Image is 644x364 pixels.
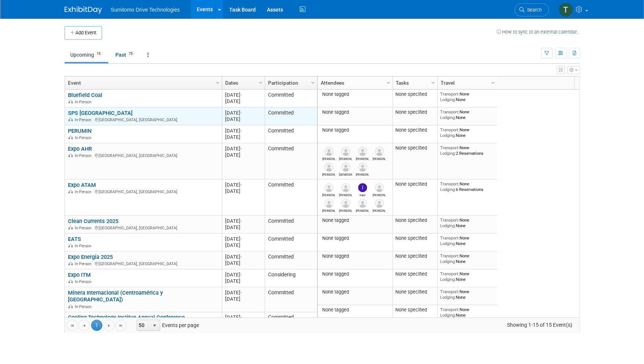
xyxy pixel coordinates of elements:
[395,253,434,259] div: None specified
[320,307,389,313] div: None tagged
[384,76,392,88] a: Column Settings
[75,261,94,266] span: In-Person
[265,125,317,143] td: Committed
[225,182,261,188] div: [DATE]
[395,109,434,115] div: None specified
[339,156,352,161] div: Santiago Barajas
[265,233,317,251] td: Committed
[225,76,260,89] a: Dates
[256,76,265,88] a: Column Settings
[225,128,261,134] div: [DATE]
[440,277,456,282] span: Lodging:
[265,312,317,330] td: Committed
[440,217,494,228] div: None None
[78,320,90,331] a: Go to the previous page
[75,153,94,158] span: In-Person
[75,304,94,309] span: In-Person
[225,278,261,284] div: [DATE]
[440,181,460,186] span: Transport:
[225,98,261,104] div: [DATE]
[68,244,73,247] img: In-Person Event
[75,226,94,230] span: In-Person
[127,320,206,331] span: Events per page
[396,76,432,89] a: Tasks
[395,307,434,313] div: None specified
[214,76,222,88] a: Column Settings
[324,199,333,208] img: Guillermo Uvence
[500,320,579,330] span: Showing 1-15 of 15 Event(s)
[429,76,437,88] a: Column Settings
[309,76,317,88] a: Column Settings
[395,271,434,277] div: None specified
[66,320,78,331] a: Go to the first page
[440,289,460,294] span: Transport:
[68,128,91,134] a: PERUMIN
[341,199,350,208] img: Ricardo Trucios
[440,307,494,318] div: None None
[440,145,460,150] span: Transport:
[65,26,102,40] button: Add Event
[68,218,118,225] a: Clean Currents 2025
[358,163,367,172] img: Elí Chávez
[75,189,94,194] span: In-Person
[322,192,335,197] div: Gustavo Rodriguez
[68,261,73,265] img: In-Person Event
[341,147,350,156] img: Santiago Barajas
[137,320,150,330] span: 50
[75,100,94,104] span: In-Person
[68,110,133,116] a: SPS [GEOGRAPHIC_DATA]
[127,51,135,57] span: 75
[324,163,333,172] img: Fernando Vázquez
[94,51,103,57] span: 15
[75,244,94,248] span: In-Person
[225,224,261,230] div: [DATE]
[68,272,91,278] a: Expo ITM
[225,260,261,266] div: [DATE]
[440,181,494,192] div: None 6 Reservations
[225,242,261,248] div: [DATE]
[440,91,494,102] div: None None
[324,147,333,156] img: Santiago Damian
[225,134,261,140] div: [DATE]
[320,109,389,115] div: None tagged
[152,323,158,329] span: select
[373,208,386,213] div: Daniel Díaz Miron
[110,48,140,62] a: Past75
[225,296,261,302] div: [DATE]
[225,110,261,116] div: [DATE]
[68,314,185,321] a: Cooling Technology Institue Annual Conference
[68,135,73,139] img: In-Person Event
[310,80,316,86] span: Column Settings
[358,183,367,192] img: Iram Rincón
[440,127,494,138] div: None None
[322,208,335,213] div: Guillermo Uvence
[68,260,218,267] div: [GEOGRAPHIC_DATA], [GEOGRAPHIC_DATA]
[225,152,261,158] div: [DATE]
[225,218,261,224] div: [DATE]
[320,127,389,133] div: None tagged
[320,271,389,277] div: None tagged
[440,271,494,282] div: None None
[440,217,460,223] span: Transport:
[440,253,460,258] span: Transport:
[240,272,242,277] span: -
[215,80,221,86] span: Column Settings
[91,320,102,331] span: 1
[320,91,389,97] div: None tagged
[341,183,350,192] img: Santiago Barajas
[489,76,497,88] a: Column Settings
[68,152,218,159] div: [GEOGRAPHIC_DATA], [GEOGRAPHIC_DATA]
[385,80,391,86] span: Column Settings
[225,314,261,320] div: [DATE]
[375,147,384,156] img: Raúl Martínez
[490,80,496,86] span: Column Settings
[258,80,264,86] span: Column Settings
[440,91,460,97] span: Transport:
[322,172,335,176] div: Fernando Vázquez
[81,323,87,329] span: Go to the previous page
[440,235,460,241] span: Transport:
[559,3,573,17] img: Taylor Mobley
[68,92,102,98] a: Bluefield Coal
[440,223,456,228] span: Lodging:
[106,323,112,329] span: Go to the next page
